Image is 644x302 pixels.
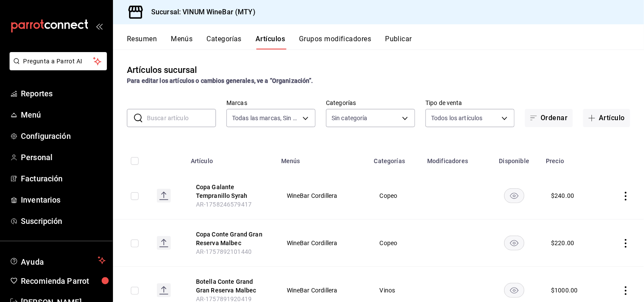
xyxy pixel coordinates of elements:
[431,114,483,122] span: Todos los artículos
[21,173,106,184] span: Facturación
[287,193,358,199] span: WineBar Cordillera
[127,63,197,76] div: Artículos sucursal
[21,255,94,266] span: Ayuda
[226,100,315,106] label: Marcas
[10,52,107,70] button: Pregunta a Parrot AI
[326,100,415,106] label: Categorías
[232,114,299,122] span: Todas las marcas, Sin marca
[21,194,106,206] span: Inventarios
[287,240,358,246] span: WineBar Cordillera
[21,88,106,99] span: Reportes
[147,109,216,127] input: Buscar artículo
[196,248,252,255] span: AR-1757892101440
[488,144,541,172] th: Disponible
[196,230,266,247] button: edit-product-location
[21,109,106,121] span: Menú
[385,35,412,49] button: Publicar
[425,100,515,106] label: Tipo de venta
[171,35,193,49] button: Menús
[256,35,285,49] button: Artículos
[186,144,276,172] th: Artículo
[332,114,368,122] span: Sin categoría
[6,63,107,72] a: Pregunta a Parrot AI
[380,193,412,199] span: Copeo
[127,35,157,49] button: Resumen
[299,35,371,49] button: Grupos modificadores
[144,7,256,17] h3: Sucursal: VINUM WineBar (MTY)
[21,130,106,142] span: Configuración
[380,287,412,293] span: Vinos
[127,35,644,49] div: navigation tabs
[551,239,574,247] div: $ 220.00
[369,144,422,172] th: Categorías
[583,109,630,127] button: Artículo
[276,144,369,172] th: Menús
[21,215,106,227] span: Suscripción
[287,287,358,293] span: WineBar Cordillera
[525,109,573,127] button: Ordenar
[196,277,266,295] button: edit-product-location
[422,144,488,172] th: Modificadores
[96,23,103,30] button: open_drawer_menu
[621,286,630,295] button: actions
[551,286,578,295] div: $ 1000.00
[23,57,93,66] span: Pregunta a Parrot AI
[621,192,630,200] button: actions
[551,191,574,200] div: $ 240.00
[621,239,630,248] button: actions
[380,240,412,246] span: Copeo
[196,201,252,208] span: AR-1758246579417
[207,35,242,49] button: Categorías
[541,144,601,172] th: Precio
[127,77,313,84] strong: Para editar los artículos o cambios generales, ve a “Organización”.
[21,275,106,287] span: Recomienda Parrot
[504,283,524,298] button: availability-product
[504,188,524,203] button: availability-product
[21,151,106,163] span: Personal
[196,183,266,200] button: edit-product-location
[504,236,524,250] button: availability-product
